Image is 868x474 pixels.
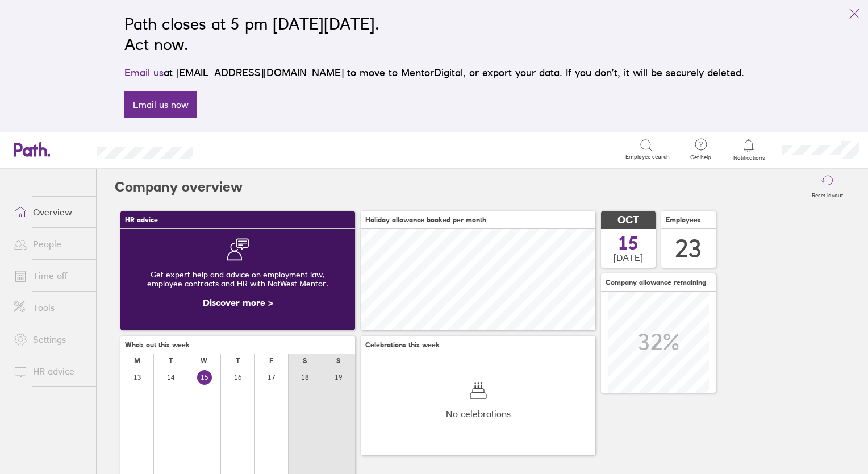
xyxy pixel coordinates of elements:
[269,357,273,365] div: F
[614,252,643,263] span: [DATE]
[5,296,96,319] a: Tools
[666,216,701,224] span: Employees
[130,261,346,297] div: Get expert help and advice on employment law, employee contracts and HR with NatWest Mentor.
[336,357,340,365] div: S
[303,357,307,365] div: S
[169,357,173,365] div: T
[124,14,744,55] h2: Path closes at 5 pm [DATE][DATE]. Act now.
[124,66,164,78] a: Email us
[115,169,243,205] h2: Company overview
[675,234,702,263] div: 23
[5,201,96,223] a: Overview
[606,278,706,286] span: Company allowance remaining
[731,155,767,161] span: Notifications
[805,169,850,205] button: Reset layout
[682,154,719,161] span: Get help
[446,409,511,419] span: No celebrations
[625,153,670,160] span: Employee search
[125,341,190,349] span: Who's out this week
[124,65,744,81] p: at [EMAIL_ADDRESS][DOMAIN_NAME] to move to MentorDigital, or export your data. If you don’t, it w...
[236,357,240,365] div: T
[365,341,440,349] span: Celebrations this week
[5,264,96,287] a: Time off
[731,138,767,161] a: Notifications
[5,232,96,255] a: People
[134,357,140,365] div: M
[617,214,639,226] span: OCT
[124,91,197,118] a: Email us now
[125,216,158,224] span: HR advice
[618,234,639,252] span: 15
[223,144,252,154] div: Search
[805,189,850,199] label: Reset layout
[201,357,207,365] div: W
[5,360,96,382] a: HR advice
[5,328,96,351] a: Settings
[365,216,486,224] span: Holiday allowance booked per month
[203,297,273,308] a: Discover more >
